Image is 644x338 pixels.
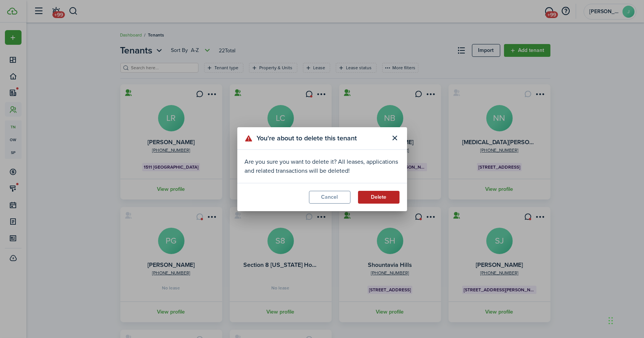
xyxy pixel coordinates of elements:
button: Cancel [309,191,350,204]
button: Delete [358,191,400,204]
div: Drag [609,309,613,332]
span: You're about to delete this tenant [257,133,357,143]
div: Are you sure you want to delete it? All leases, applications and related transactions will be del... [245,157,400,175]
iframe: To enrich screen reader interactions, please activate Accessibility in Grammarly extension settings [606,302,644,338]
button: Close modal [389,132,401,145]
div: Chat Widget [606,302,644,338]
